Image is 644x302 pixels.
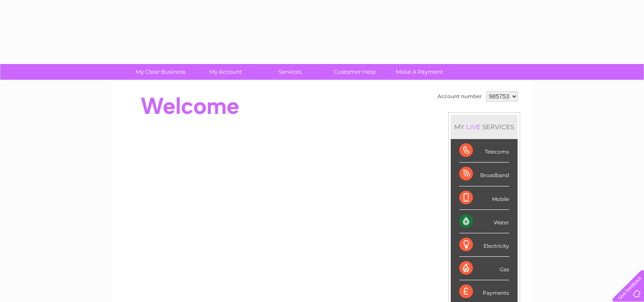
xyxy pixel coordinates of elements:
[320,64,390,80] a: Customer Help
[451,115,518,139] div: MY SERVICES
[459,233,509,257] div: Electricity
[126,64,196,80] a: My Clear Business
[190,64,260,80] a: My Account
[459,163,509,186] div: Broadband
[459,257,509,280] div: Gas
[464,123,482,131] div: LIVE
[459,186,509,210] div: Mobile
[255,64,325,80] a: Services
[459,139,509,163] div: Telecoms
[384,64,455,80] a: Make A Payment
[459,210,509,233] div: Water
[435,89,484,104] td: Account number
